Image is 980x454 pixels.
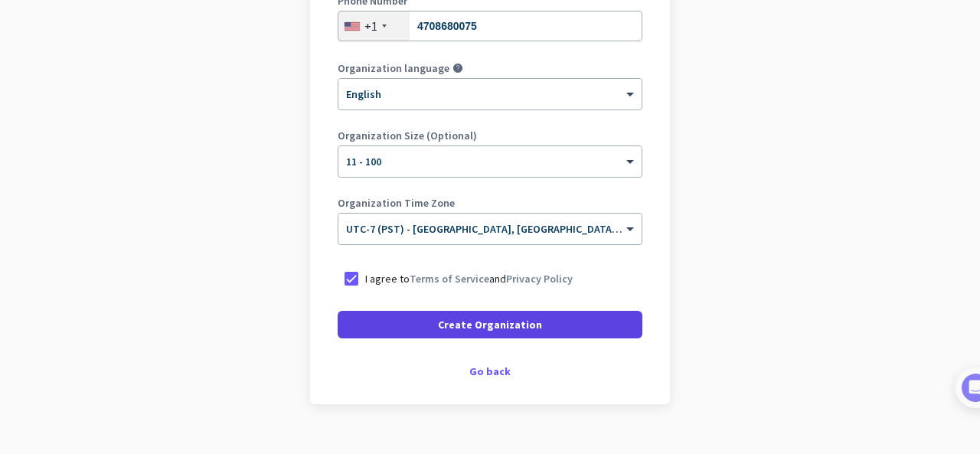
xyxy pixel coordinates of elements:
[364,18,377,34] div: +1
[338,198,642,208] label: Organization Time Zone
[410,272,489,286] a: Terms of Service
[338,366,642,377] div: Go back
[338,63,449,73] label: Organization language
[338,11,642,41] input: 201-555-0123
[338,311,642,338] button: Create Organization
[338,130,642,141] label: Organization Size (Optional)
[506,272,573,286] a: Privacy Policy
[452,63,463,73] i: help
[438,317,542,332] span: Create Organization
[365,271,573,286] p: I agree to and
